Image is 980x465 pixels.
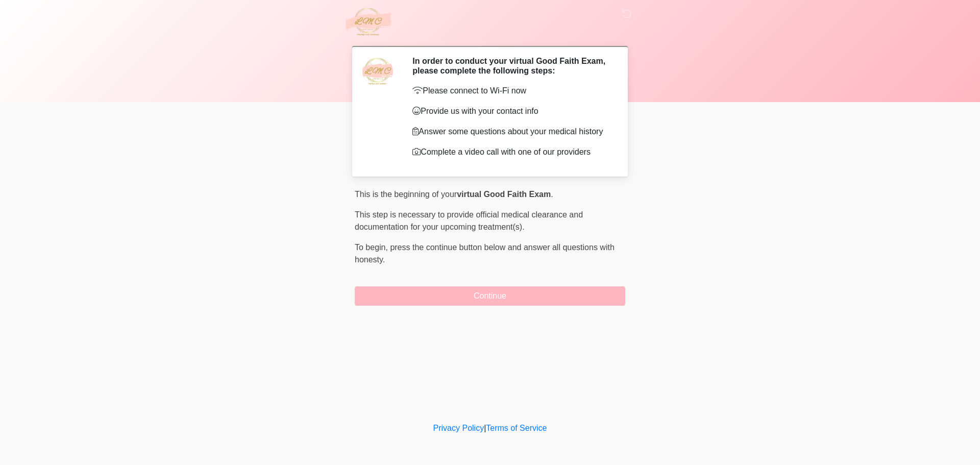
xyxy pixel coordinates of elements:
a: Privacy Policy [433,424,484,432]
img: Agent Avatar [362,56,393,87]
span: This is the beginning of your [355,190,457,199]
a: Terms of Service [486,424,547,432]
a: | [484,424,486,432]
span: This step is necessary to provide official medical clearance and documentation for your upcoming ... [355,210,583,231]
h2: In order to conduct your virtual Good Faith Exam, please complete the following steps: [412,56,610,76]
p: Please connect to Wi-Fi now [412,85,610,97]
span: To begin, [355,243,390,252]
p: Complete a video call with one of our providers [412,146,610,158]
strong: virtual Good Faith Exam [457,190,551,199]
span: . [551,190,553,199]
p: Provide us with your contact info [412,105,610,117]
p: Answer some questions about your medical history [412,126,610,138]
button: Continue [355,286,625,306]
img: LMC Aesthetics Medspa and Wellness Logo [345,8,391,36]
span: press the continue button below and answer all questions with honesty. [355,243,615,264]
